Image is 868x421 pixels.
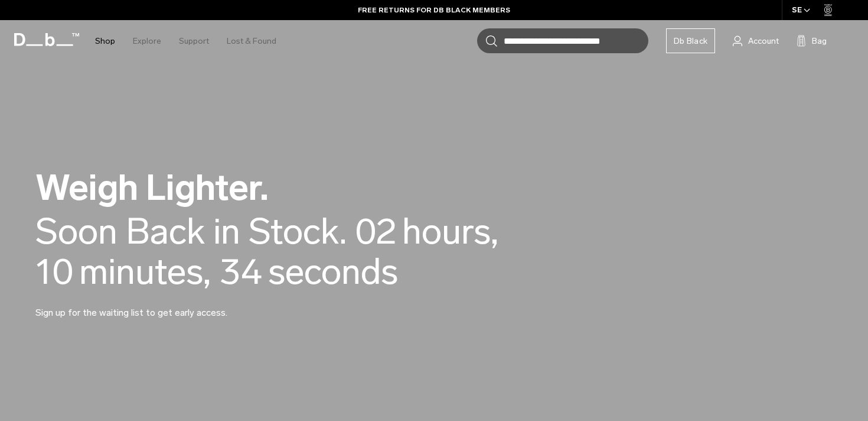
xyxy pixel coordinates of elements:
[86,20,285,62] nav: Main Navigation
[35,170,567,206] h2: Weigh Lighter.
[35,252,73,292] span: 10
[268,252,398,292] span: seconds
[355,212,396,251] span: 02
[79,252,211,292] span: minutes
[748,35,779,47] span: Account
[797,34,827,48] button: Bag
[358,5,510,15] a: FREE RETURNS FOR DB BLACK MEMBERS
[35,212,347,251] div: Soon Back in Stock.
[666,28,715,53] a: Db Black
[179,20,209,62] a: Support
[733,34,779,48] a: Account
[133,20,161,62] a: Explore
[35,292,319,320] p: Sign up for the waiting list to get early access.
[95,20,115,62] a: Shop
[812,35,827,47] span: Bag
[402,212,498,251] span: hours,
[203,250,211,293] span: ,
[220,252,262,292] span: 34
[227,20,276,62] a: Lost & Found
